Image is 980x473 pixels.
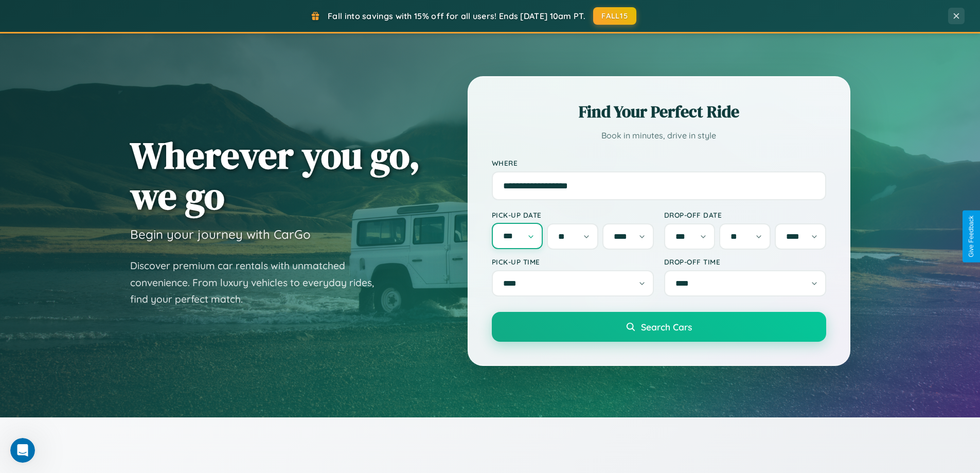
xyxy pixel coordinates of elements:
[130,257,387,308] p: Discover premium car rentals with unmatched convenience. From luxury vehicles to everyday rides, ...
[130,226,311,242] h3: Begin your journey with CarGo
[492,128,826,143] p: Book in minutes, drive in style
[593,7,636,25] button: FALL15
[492,257,654,266] label: Pick-up Time
[641,321,692,332] span: Search Cars
[492,159,826,167] label: Where
[492,211,654,219] label: Pick-up Date
[492,100,826,123] h2: Find Your Perfect Ride
[664,211,826,219] label: Drop-off Date
[492,312,826,342] button: Search Cars
[968,216,975,257] div: Give Feedback
[10,438,35,463] iframe: Intercom live chat
[130,135,420,216] h1: Wherever you go, we go
[328,11,585,21] span: Fall into savings with 15% off for all users! Ends [DATE] 10am PT.
[664,257,826,266] label: Drop-off Time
